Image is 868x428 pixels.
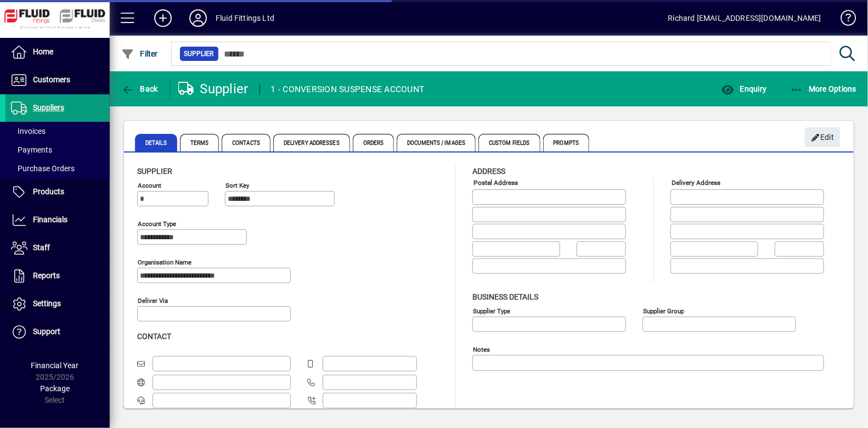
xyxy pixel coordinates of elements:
button: Back [119,79,161,99]
span: Settings [33,299,61,308]
a: Purchase Orders [5,159,110,178]
a: Payments [5,140,110,159]
a: Invoices [5,122,110,140]
mat-label: Deliver via [138,297,168,305]
button: Edit [805,127,840,147]
mat-label: Supplier type [473,307,510,314]
span: Supplier [184,48,214,59]
div: Fluid Fittings Ltd [216,9,274,27]
app-page-header-button: Back [110,79,170,99]
span: Suppliers [33,103,64,112]
button: Filter [119,44,161,64]
mat-label: Organisation name [138,258,191,266]
span: Documents / Images [397,134,476,151]
a: Reports [5,262,110,290]
span: Delivery Addresses [273,134,350,151]
span: Details [135,134,177,151]
a: Settings [5,290,110,318]
a: Staff [5,234,110,262]
span: Business details [472,292,538,301]
span: Products [33,187,64,196]
mat-label: Notes [473,345,490,353]
a: Customers [5,66,110,94]
span: Supplier [137,167,172,176]
span: Package [40,384,70,393]
span: Contacts [222,134,270,151]
button: Add [145,8,181,28]
div: Supplier [178,80,249,98]
span: Financial Year [31,361,79,370]
span: Edit [811,128,835,147]
div: Richard [EMAIL_ADDRESS][DOMAIN_NAME] [668,9,821,27]
span: Support [33,327,60,336]
span: Contact [137,332,171,341]
span: Staff [33,243,50,252]
a: Knowledge Base [832,2,854,38]
span: Back [121,85,158,93]
mat-label: Sort key [226,182,249,189]
span: Filter [121,49,158,58]
button: Enquiry [718,79,769,99]
span: Address [472,167,505,176]
span: Invoices [11,127,46,136]
span: Financials [33,215,67,224]
span: Terms [180,134,219,151]
mat-label: Account Type [138,220,176,228]
a: Financials [5,206,110,234]
span: Payments [11,145,52,154]
span: Reports [33,271,60,280]
div: 1 - CONVERSION SUSPENSE ACCOUNT [271,81,425,98]
mat-label: Supplier group [643,307,684,314]
span: More Options [790,85,857,93]
span: Prompts [543,134,590,151]
span: Purchase Orders [11,164,75,173]
span: Home [33,47,53,56]
a: Products [5,178,110,206]
span: Customers [33,75,70,84]
a: Support [5,318,110,346]
span: Custom Fields [478,134,540,151]
button: Profile [181,8,216,28]
span: Orders [353,134,394,151]
a: Home [5,38,110,66]
button: More Options [787,79,860,99]
span: Enquiry [721,85,766,93]
mat-label: Account [138,182,161,189]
